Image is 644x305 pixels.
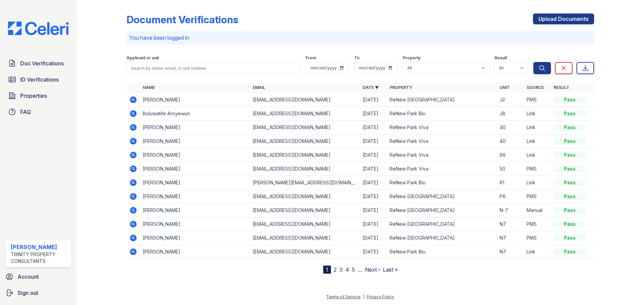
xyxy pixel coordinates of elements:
[250,245,360,259] td: [EMAIL_ADDRESS][DOMAIN_NAME]
[250,231,360,245] td: [EMAIL_ADDRESS][DOMAIN_NAME]
[616,278,637,298] iframe: chat widget
[360,204,387,217] td: [DATE]
[323,266,331,274] div: 1
[363,294,364,299] div: |
[533,13,594,24] a: Upload Documents
[387,107,497,121] td: ReNew Park Blu
[387,204,497,217] td: ReNew [GEOGRAPHIC_DATA]
[495,55,507,61] label: Result
[387,231,497,245] td: ReNew [GEOGRAPHIC_DATA]
[554,138,586,145] div: Pass
[387,93,497,107] td: ReNew [GEOGRAPHIC_DATA]
[497,190,524,204] td: P6
[250,134,360,148] td: [EMAIL_ADDRESS][DOMAIN_NAME]
[127,55,159,61] label: Applicant or unit
[524,93,551,107] td: PMS
[250,162,360,176] td: [EMAIL_ADDRESS][DOMAIN_NAME]
[554,110,586,117] div: Pass
[524,107,551,121] td: Link
[497,107,524,121] td: J8
[127,13,238,26] div: Document Verifications
[250,176,360,190] td: [PERSON_NAME][EMAIL_ADDRESS][DOMAIN_NAME]
[345,266,349,273] a: 4
[554,124,586,131] div: Pass
[524,190,551,204] td: PMS
[367,294,394,299] a: Privacy Policy
[20,59,64,67] span: Doc Verifications
[524,134,551,148] td: Link
[524,121,551,134] td: Link
[524,245,551,259] td: Link
[127,62,301,74] input: Search by name, email, or unit number
[11,243,68,251] div: [PERSON_NAME]
[18,289,38,297] span: Sign out
[500,85,510,90] a: Unit
[143,85,155,90] a: Name
[250,190,360,204] td: [EMAIL_ADDRESS][DOMAIN_NAME]
[250,217,360,231] td: [EMAIL_ADDRESS][DOMAIN_NAME]
[527,85,544,90] a: Source
[497,204,524,217] td: N-7
[20,92,47,100] span: Properties
[250,121,360,134] td: [EMAIL_ADDRESS][DOMAIN_NAME]
[250,204,360,217] td: [EMAIL_ADDRESS][DOMAIN_NAME]
[354,55,360,61] label: To
[360,217,387,231] td: [DATE]
[554,165,586,172] div: Pass
[253,85,265,90] a: Email
[129,34,592,42] p: You have been logged in
[497,231,524,245] td: N7
[497,148,524,162] td: 66
[497,217,524,231] td: N7
[140,217,250,231] td: [PERSON_NAME]
[140,134,250,148] td: [PERSON_NAME]
[554,96,586,103] div: Pass
[360,134,387,148] td: [DATE]
[383,266,398,273] a: Last »
[365,266,380,273] a: Next ›
[140,245,250,259] td: [PERSON_NAME]
[18,273,39,281] span: Account
[554,193,586,200] div: Pass
[524,162,551,176] td: PMS
[360,162,387,176] td: [DATE]
[387,148,497,162] td: ReNew Park Viva
[334,266,337,273] a: 2
[3,286,74,300] button: Sign out
[140,204,250,217] td: [PERSON_NAME]
[524,231,551,245] td: PMS
[140,93,250,107] td: [PERSON_NAME]
[5,57,71,70] a: Doc Verifications
[360,148,387,162] td: [DATE]
[140,190,250,204] td: [PERSON_NAME]
[554,221,586,227] div: Pass
[554,207,586,214] div: Pass
[3,270,74,283] a: Account
[387,190,497,204] td: ReNew [GEOGRAPHIC_DATA]
[140,176,250,190] td: [PERSON_NAME]
[360,190,387,204] td: [DATE]
[11,251,68,265] div: Trinity Property Consultants
[497,176,524,190] td: R1
[554,85,569,90] a: Result
[339,266,343,273] a: 3
[326,294,361,299] a: Terms of Service
[554,179,586,186] div: Pass
[360,93,387,107] td: [DATE]
[497,162,524,176] td: 50
[387,134,497,148] td: ReNew Park Viva
[5,73,71,86] a: ID Verifications
[497,93,524,107] td: J2
[20,108,31,116] span: FAQ
[554,235,586,241] div: Pass
[497,245,524,259] td: N7
[387,176,497,190] td: ReNew Park Blu
[524,217,551,231] td: PMS
[5,89,71,102] a: Properties
[363,85,379,90] a: Date ▼
[20,75,59,84] span: ID Verifications
[524,204,551,217] td: Manual
[140,121,250,134] td: [PERSON_NAME]
[140,107,250,121] td: Boluwatife Aroyewun
[497,134,524,148] td: 40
